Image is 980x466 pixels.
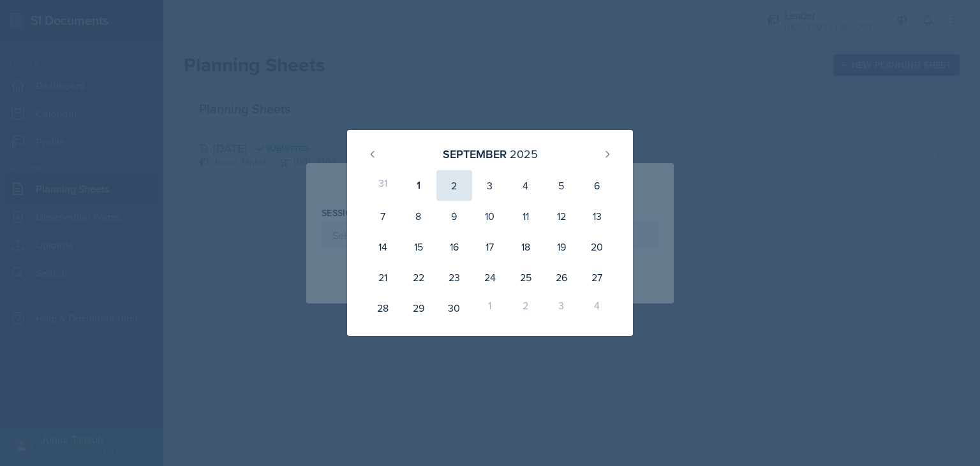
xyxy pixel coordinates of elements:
div: September [443,145,507,163]
div: 28 [365,293,401,323]
div: 26 [544,262,579,293]
div: 4 [579,293,615,323]
div: 24 [472,262,508,293]
div: 5 [544,170,579,201]
div: 7 [365,201,401,231]
div: 2 [436,170,472,201]
div: 9 [436,201,472,231]
div: 3 [544,293,579,323]
div: 23 [436,262,472,293]
div: 25 [508,262,544,293]
div: 8 [401,201,436,231]
div: 12 [544,201,579,231]
div: 31 [365,170,401,201]
div: 11 [508,201,544,231]
div: 6 [579,170,615,201]
div: 1 [401,170,436,201]
div: 15 [401,231,436,262]
div: 13 [579,201,615,231]
div: 17 [472,231,508,262]
div: 29 [401,293,436,323]
div: 16 [436,231,472,262]
div: 2025 [510,145,538,163]
div: 20 [579,231,615,262]
div: 14 [365,231,401,262]
div: 3 [472,170,508,201]
div: 1 [472,293,508,323]
div: 4 [508,170,544,201]
div: 2 [508,293,544,323]
div: 27 [579,262,615,293]
div: 30 [436,293,472,323]
div: 21 [365,262,401,293]
div: 10 [472,201,508,231]
div: 18 [508,231,544,262]
div: 22 [401,262,436,293]
div: 19 [544,231,579,262]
